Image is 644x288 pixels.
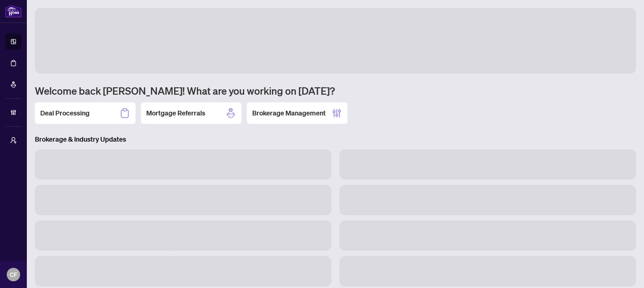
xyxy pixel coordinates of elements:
[35,84,636,97] h1: Welcome back [PERSON_NAME]! What are you working on [DATE]?
[40,108,90,118] h2: Deal Processing
[10,270,17,279] span: CF
[5,5,21,17] img: logo
[146,108,205,118] h2: Mortgage Referrals
[35,135,636,144] h3: Brokerage & Industry Updates
[252,108,326,118] h2: Brokerage Management
[10,137,17,144] span: user-switch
